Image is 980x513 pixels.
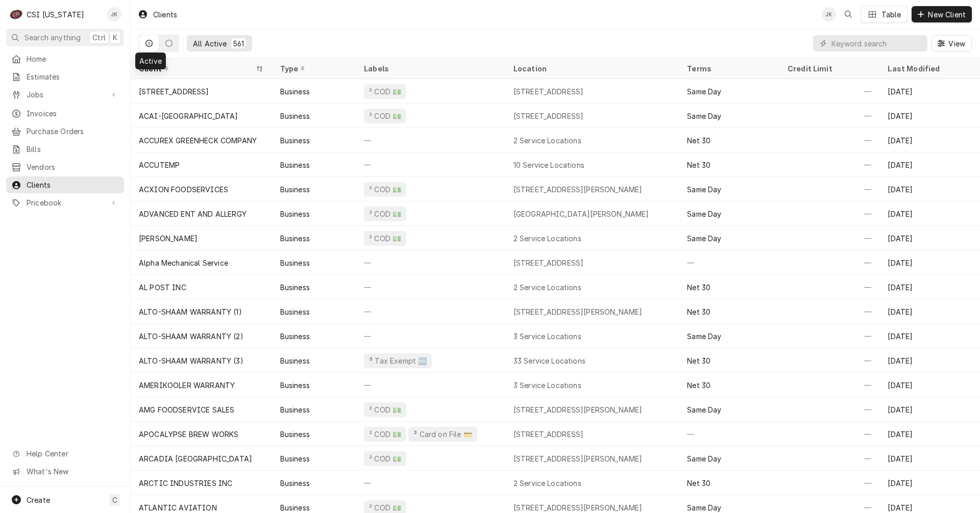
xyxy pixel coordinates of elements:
div: Business [280,282,310,293]
div: — [779,104,880,128]
button: View [932,35,972,52]
a: Invoices [6,105,124,122]
a: Go to Jobs [6,86,124,103]
div: [STREET_ADDRESS] [513,111,584,121]
div: Business [280,429,310,440]
div: Business [280,453,310,464]
div: Terms [687,63,769,74]
div: [STREET_ADDRESS][PERSON_NAME] [513,306,643,317]
div: — [779,397,880,422]
div: — [779,275,880,299]
span: Estimates [27,71,119,82]
div: — [779,324,880,348]
div: AMG FOODSERVICE SALES [139,404,234,415]
div: ACCUREX GREENHECK COMPANY [139,135,257,146]
a: Go to What's New [6,463,124,480]
span: New Client [926,9,968,20]
div: — [779,250,880,275]
div: — [679,422,779,446]
div: [DATE] [879,471,980,495]
div: — [779,152,880,177]
span: Vendors [27,162,119,172]
div: All Active [193,38,227,49]
a: Clients [6,176,124,193]
span: Purchase Orders [27,126,119,137]
div: — [779,422,880,446]
div: ADVANCED ENT AND ALLERGY [139,209,247,219]
div: ² COD 💵 [368,209,402,219]
a: Go to Pricebook [6,194,124,211]
div: — [356,324,505,348]
div: Net 30 [687,380,710,391]
div: ² COD 💵 [368,86,402,97]
div: Same Day [687,331,721,342]
div: — [779,373,880,397]
div: ² COD 💵 [368,404,402,415]
span: Ctrl [92,32,106,43]
div: — [779,348,880,373]
span: Home [27,54,119,64]
div: APOCALYPSE BREW WORKS [139,429,238,440]
div: — [356,128,505,152]
span: Pricebook [27,197,104,208]
div: [STREET_ADDRESS] [513,86,584,97]
div: ACXION FOODSERVICES [139,184,228,195]
div: CSI Kentucky's Avatar [9,7,23,21]
div: 3 Service Locations [513,331,581,342]
div: [DATE] [879,446,980,471]
a: Estimates [6,68,124,85]
span: Help Center [27,448,118,459]
div: ² COD 💵 [368,233,402,244]
div: — [356,250,505,275]
div: Same Day [687,404,721,415]
div: Same Day [687,233,721,244]
div: [STREET_ADDRESS] [513,429,584,440]
div: — [779,299,880,324]
div: Business [280,135,310,146]
div: 33 Service Locations [513,355,585,366]
div: [STREET_ADDRESS][PERSON_NAME] [513,502,643,513]
div: ³ Card on File 💳 [412,429,473,440]
div: AMERIKOOLER WARRANTY [139,380,235,391]
div: C [9,7,23,21]
div: [DATE] [879,299,980,324]
div: Business [280,209,310,219]
div: [DATE] [879,226,980,250]
div: Labels [364,63,497,74]
div: [DATE] [879,79,980,104]
div: [DATE] [879,201,980,226]
span: Invoices [27,108,119,119]
div: Business [280,233,310,244]
div: Net 30 [687,306,710,317]
div: Net 30 [687,478,710,489]
div: Net 30 [687,135,710,146]
div: — [779,471,880,495]
button: Open search [840,6,856,22]
div: Business [280,160,310,170]
a: Purchase Orders [6,123,124,140]
div: [DATE] [879,422,980,446]
div: Business [280,331,310,342]
div: [DATE] [879,275,980,299]
span: Jobs [27,89,104,100]
div: Business [280,502,310,513]
div: ² COD 💵 [368,184,402,195]
div: — [356,471,505,495]
div: — [779,446,880,471]
div: 2 Service Locations [513,135,581,146]
a: Bills [6,141,124,158]
div: [DATE] [879,177,980,201]
div: Same Day [687,209,721,219]
div: Business [280,111,310,121]
div: AL POST INC [139,282,186,293]
div: Active [135,53,166,69]
div: ² COD 💵 [368,453,402,464]
div: — [779,201,880,226]
div: CSI [US_STATE] [27,9,84,20]
div: [DATE] [879,152,980,177]
div: Business [280,184,310,195]
div: Net 30 [687,355,710,366]
div: ACAI-[GEOGRAPHIC_DATA] [139,111,238,121]
span: Bills [27,144,119,155]
div: — [779,226,880,250]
